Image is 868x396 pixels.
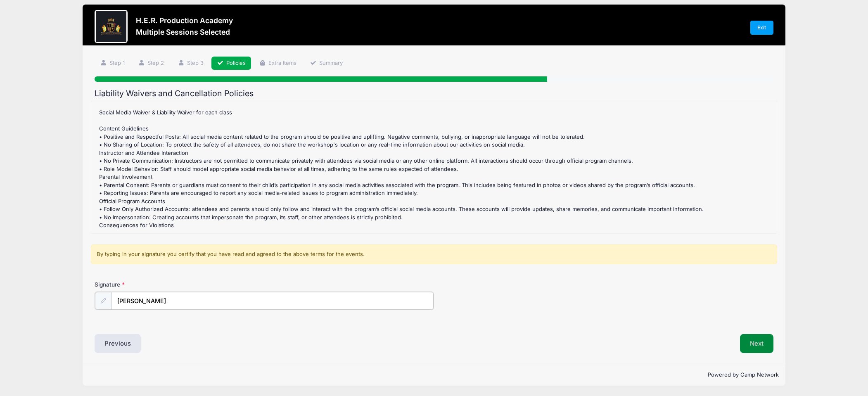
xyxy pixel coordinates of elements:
[136,16,233,25] h3: H.E.R. Production Academy
[95,89,773,98] h2: Liability Waivers and Cancellation Policies
[89,371,778,379] p: Powered by Camp Network
[133,57,170,70] a: Step 2
[305,57,349,70] a: Summary
[95,334,141,353] button: Previous
[750,21,773,35] a: Exit
[95,105,773,229] div: : All registrations for H.E.R. Production Academy programs, workshops, and courses are non-refund...
[95,280,264,289] label: Signature
[95,57,130,70] a: Step 1
[211,57,251,70] a: Policies
[740,334,773,353] button: Next
[91,244,778,264] div: By typing in your signature you certify that you have read and agreed to the above terms for the ...
[111,292,434,310] input: Enter first and last name
[254,57,302,70] a: Extra Items
[136,28,233,36] h3: Multiple Sessions Selected
[172,57,209,70] a: Step 3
